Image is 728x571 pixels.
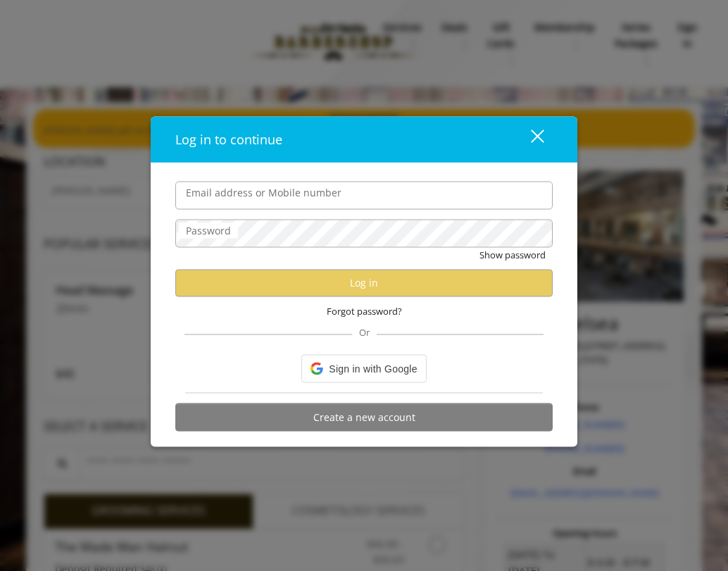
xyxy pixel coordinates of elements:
[179,184,349,200] label: Email address or Mobile number
[479,247,546,262] button: Show password
[301,355,426,383] div: Sign in with Google
[352,326,377,339] span: Or
[175,403,553,431] button: Create a new account
[327,303,402,318] span: Forgot password?
[175,219,553,247] input: Password
[329,361,417,377] span: Sign in with Google
[175,181,553,209] input: Email address or Mobile number
[175,130,282,147] span: Log in to continue
[505,125,553,153] button: close dialog
[515,129,543,150] div: close dialog
[179,222,238,238] label: Password
[175,269,553,296] button: Log in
